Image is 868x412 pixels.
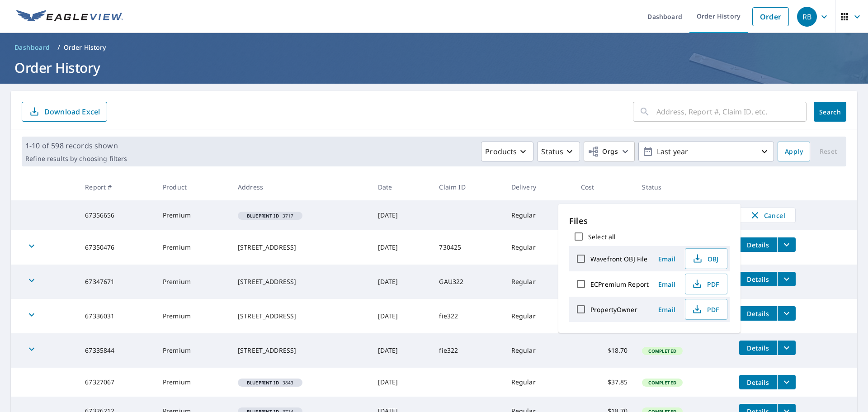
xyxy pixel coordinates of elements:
td: [DATE] [371,230,432,265]
td: Regular [504,333,574,368]
a: Dashboard [11,40,54,55]
span: Email [656,255,678,263]
span: Email [656,305,678,314]
button: Orgs [584,142,635,161]
td: [DATE] [371,333,432,368]
button: detailsBtn-67336031 [739,306,777,321]
button: Email [652,303,681,317]
button: detailsBtn-67327067 [739,375,777,389]
span: 3717 [241,213,299,218]
td: Regular [504,200,574,230]
button: filesDropdownBtn-67347671 [777,272,796,286]
p: Last year [653,144,759,160]
span: PDF [691,279,720,289]
td: Premium [156,265,231,299]
div: [STREET_ADDRESS] [238,346,363,355]
th: Cost [574,174,635,200]
td: 67327067 [78,368,156,397]
div: [STREET_ADDRESS] [238,243,363,252]
button: Cancel [739,208,796,223]
th: Address [231,174,371,200]
div: RB [797,7,817,27]
td: $18.70 [574,333,635,368]
td: Regular [504,230,574,265]
p: Download Excel [44,107,100,117]
th: Report # [78,174,156,200]
td: Premium [156,368,231,397]
li: / [57,42,60,53]
h1: Order History [11,58,857,77]
button: detailsBtn-67350476 [739,237,777,252]
button: filesDropdownBtn-67336031 [777,306,796,321]
em: Blueprint ID [247,213,279,218]
button: filesDropdownBtn-67335844 [777,341,796,355]
button: Download Excel [22,102,107,122]
p: 1-10 of 598 records shown [25,140,127,151]
td: [DATE] [371,299,432,333]
td: - [574,200,635,230]
td: 67335844 [78,333,156,368]
td: GAU322 [432,265,504,299]
span: Dashboard [14,43,50,52]
span: Email [656,280,678,289]
div: [STREET_ADDRESS] [238,312,363,321]
span: Cancel [749,210,786,221]
span: Details [745,241,772,249]
th: Delivery [504,174,574,200]
span: Completed [643,348,681,354]
input: Address, Report #, Claim ID, etc. [656,99,807,124]
td: 730425 [432,230,504,265]
td: Regular [504,368,574,397]
button: detailsBtn-67335844 [739,341,777,355]
button: detailsBtn-67347671 [739,272,777,286]
button: Last year [638,142,774,161]
div: [STREET_ADDRESS] [238,277,363,286]
label: ECPremium Report [590,280,649,289]
td: 67356656 [78,200,156,230]
button: Products [481,142,533,161]
th: Date [371,174,432,200]
label: Wavefront OBJ File [590,255,647,263]
td: Regular [504,299,574,333]
th: Claim ID [432,174,504,200]
button: filesDropdownBtn-67350476 [777,237,796,252]
button: Email [652,252,681,266]
button: filesDropdownBtn-67327067 [777,375,796,389]
td: [DATE] [371,200,432,230]
button: PDF [685,299,727,320]
button: PDF [685,274,727,294]
a: Order [752,7,789,26]
td: Premium [156,230,231,265]
td: Premium [156,333,231,368]
td: 67347671 [78,265,156,299]
td: [DATE] [371,265,432,299]
span: 3843 [241,380,299,385]
label: Select all [588,232,616,241]
nav: breadcrumb [11,40,857,55]
p: Refine results by choosing filters [25,155,127,163]
p: Products [485,146,517,157]
button: OBJ [685,248,727,269]
p: Files [569,215,730,227]
span: Details [745,378,772,387]
img: EV Logo [16,10,123,24]
button: Search [814,102,846,122]
span: Details [745,344,772,352]
td: fie322 [432,299,504,333]
th: Product [156,174,231,200]
td: Premium [156,200,231,230]
span: Details [745,275,772,284]
button: Email [652,277,681,291]
span: Apply [785,146,803,157]
td: [DATE] [371,368,432,397]
span: OBJ [691,253,720,264]
p: Status [541,146,563,157]
span: PDF [691,304,720,315]
span: Search [821,108,839,116]
td: 67350476 [78,230,156,265]
label: PropertyOwner [590,305,637,314]
td: Regular [504,265,574,299]
td: 67336031 [78,299,156,333]
button: Apply [778,142,810,161]
span: Orgs [588,146,618,157]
